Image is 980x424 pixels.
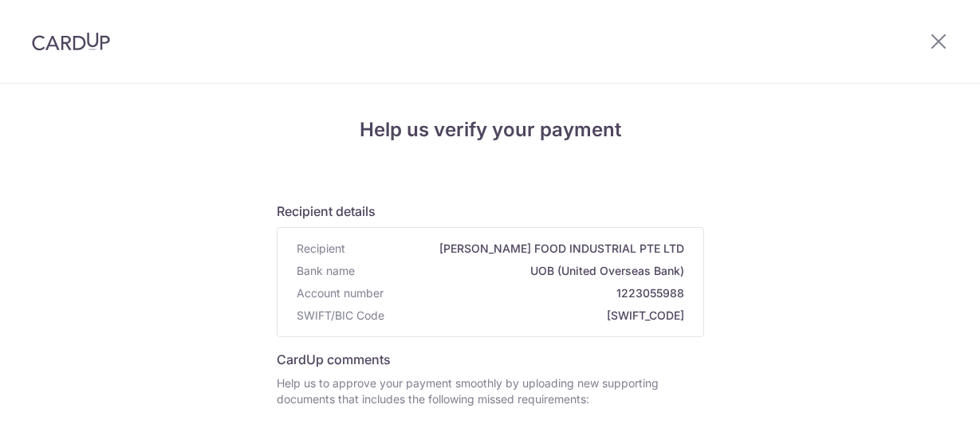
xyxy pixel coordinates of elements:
[390,285,684,301] span: 1223055988
[361,263,684,279] span: UOB (United Overseas Bank)
[297,285,384,301] span: Account number
[297,308,384,324] span: SWIFT/BIC Code
[297,241,345,257] span: Recipient
[277,350,704,369] h6: CardUp comments
[352,241,684,257] span: [PERSON_NAME] FOOD INDUSTRIAL PTE LTD
[277,116,704,144] h4: Help us verify your payment
[277,375,704,407] p: Help us to approve your payment smoothly by uploading new supporting documents that includes the ...
[277,202,704,221] h6: Recipient details
[297,263,355,279] span: Bank name
[32,32,110,51] img: CardUp
[391,308,684,324] span: [SWIFT_CODE]
[878,376,964,416] iframe: Opens a widget where you can find more information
